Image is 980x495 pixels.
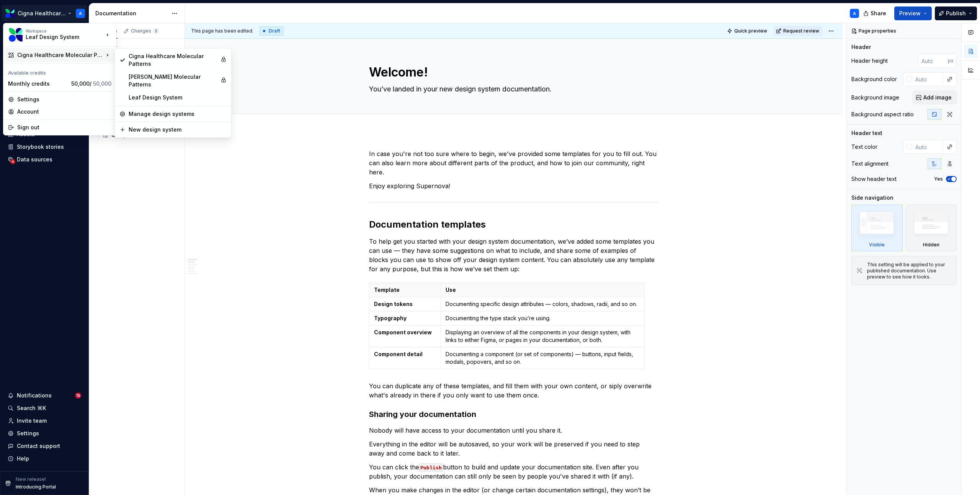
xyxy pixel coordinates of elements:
[17,124,111,131] div: Sign out
[17,108,111,116] div: Account
[17,51,104,59] div: Cigna Healthcare Molecular Patterns
[129,73,217,88] div: [PERSON_NAME] Molecular Patterns
[129,110,227,118] div: Manage design systems
[93,80,111,87] span: 50,000
[17,96,111,103] div: Settings
[129,52,217,68] div: Cigna Healthcare Molecular Patterns
[26,29,104,33] div: Workspace
[71,80,111,87] span: 50,000 /
[129,94,227,101] div: Leaf Design System
[5,65,114,78] div: Available credits
[26,33,91,41] div: Leaf Design System
[9,28,23,42] img: 6e787e26-f4c0-4230-8924-624fe4a2d214.png
[8,80,68,88] div: Monthly credits
[129,126,227,134] div: New design system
